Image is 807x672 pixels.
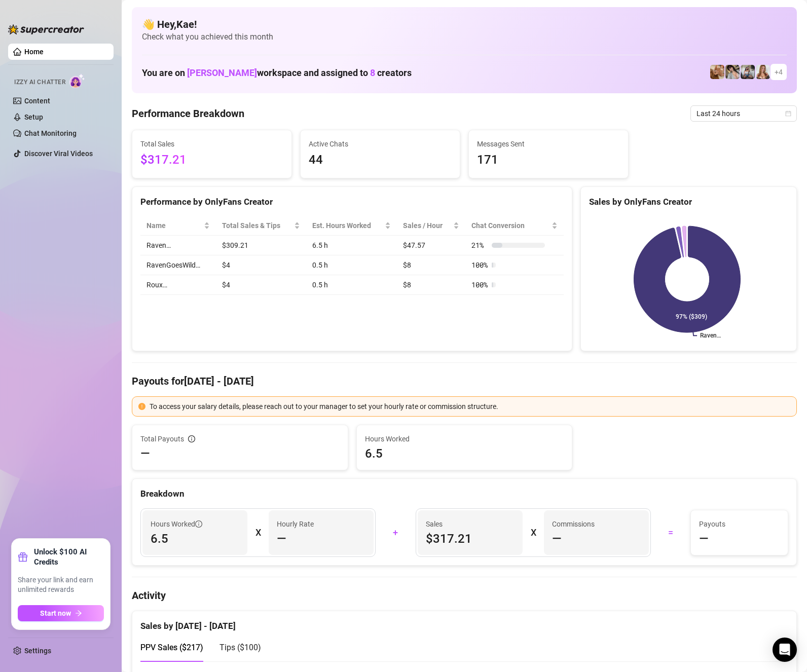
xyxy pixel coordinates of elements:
[24,113,43,121] a: Setup
[216,275,306,295] td: $4
[465,216,564,236] th: Chat Conversion
[40,609,71,617] span: Start now
[699,518,780,530] span: Payouts
[365,433,564,444] span: Hours Worked
[312,220,383,231] div: Est. Hours Worked
[14,78,65,87] span: Izzy AI Chatter
[471,240,488,251] span: 21 %
[24,150,93,158] a: Discover Viral Videos
[397,255,465,275] td: $8
[18,605,104,621] button: Start nowarrow-right
[552,518,595,530] article: Commissions
[725,65,740,79] img: Raven
[773,638,797,662] div: Open Intercom Messenger
[552,531,562,547] span: —
[140,151,283,170] span: $317.21
[756,65,770,79] img: Roux
[255,525,261,541] div: X
[306,255,397,275] td: 0.5 h
[187,67,257,78] span: [PERSON_NAME]
[140,255,216,275] td: RavenGoesWild…
[188,435,195,442] span: info-circle
[219,643,261,652] span: Tips ( $100 )
[140,445,150,462] span: —
[403,220,451,231] span: Sales / Hour
[140,275,216,295] td: Roux…
[696,106,791,121] span: Last 24 hours
[382,525,409,541] div: +
[775,66,783,78] span: + 4
[309,138,452,150] span: Active Chats
[397,236,465,255] td: $47.57
[785,110,791,117] span: calendar
[140,611,788,633] div: Sales by [DATE] - [DATE]
[142,67,412,79] h1: You are on workspace and assigned to creators
[589,195,788,209] div: Sales by OnlyFans Creator
[741,65,755,79] img: ANDREA
[471,279,488,290] span: 100 %
[24,97,50,105] a: Content
[710,65,724,79] img: Roux️‍
[140,433,184,444] span: Total Payouts
[426,518,515,530] span: Sales
[140,236,216,255] td: Raven…
[477,138,620,150] span: Messages Sent
[151,518,202,530] span: Hours Worked
[309,151,452,170] span: 44
[132,374,797,388] h4: Payouts for [DATE] - [DATE]
[471,259,488,271] span: 100 %
[397,216,465,236] th: Sales / Hour
[140,138,283,150] span: Total Sales
[216,236,306,255] td: $309.21
[140,216,216,236] th: Name
[69,73,85,88] img: AI Chatter
[24,647,51,655] a: Settings
[216,216,306,236] th: Total Sales & Tips
[34,547,104,567] strong: Unlock $100 AI Credits
[138,403,145,410] span: exclamation-circle
[277,518,314,530] article: Hourly Rate
[140,195,564,209] div: Performance by OnlyFans Creator
[531,525,536,541] div: X
[75,610,82,617] span: arrow-right
[700,332,721,340] text: Raven…
[222,220,292,231] span: Total Sales & Tips
[370,67,375,78] span: 8
[306,236,397,255] td: 6.5 h
[216,255,306,275] td: $4
[132,106,244,121] h4: Performance Breakdown
[699,531,709,547] span: —
[306,275,397,295] td: 0.5 h
[477,151,620,170] span: 171
[146,220,202,231] span: Name
[24,129,77,137] a: Chat Monitoring
[471,220,549,231] span: Chat Conversion
[151,531,239,547] span: 6.5
[140,643,203,652] span: PPV Sales ( $217 )
[142,17,787,31] h4: 👋 Hey, Kae !
[8,24,84,34] img: logo-BBDzfeDw.svg
[142,31,787,43] span: Check what you achieved this month
[18,575,104,595] span: Share your link and earn unlimited rewards
[132,588,797,603] h4: Activity
[365,445,564,462] span: 6.5
[140,487,788,501] div: Breakdown
[195,520,202,528] span: info-circle
[24,48,44,56] a: Home
[277,531,286,547] span: —
[150,401,790,412] div: To access your salary details, please reach out to your manager to set your hourly rate or commis...
[426,531,515,547] span: $317.21
[657,525,684,541] div: =
[397,275,465,295] td: $8
[18,552,28,562] span: gift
